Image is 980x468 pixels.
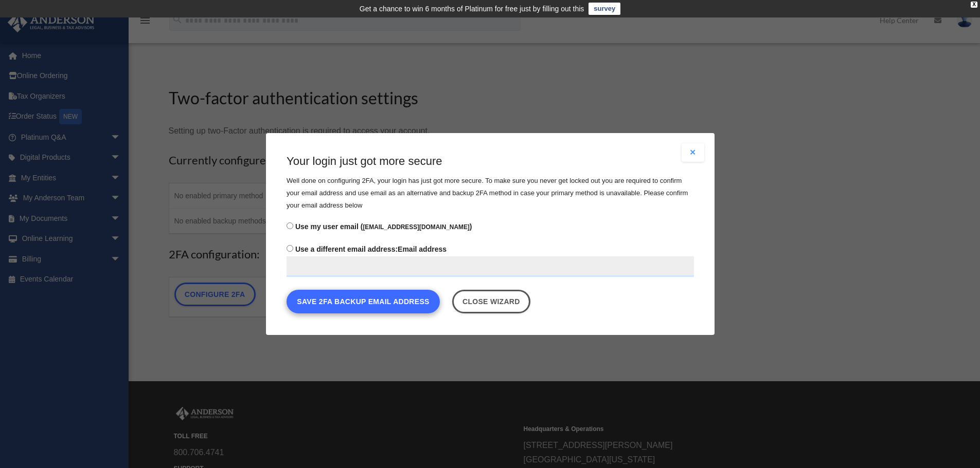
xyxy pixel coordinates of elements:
[287,256,694,277] input: Use a different email address:Email address
[287,290,440,313] button: Save 2FA backup email address
[682,143,704,162] button: Close modal
[287,154,694,170] h3: Your login just got more secure
[295,245,397,253] span: Use a different email address:
[971,2,977,8] div: close
[452,290,530,313] a: Close wizard
[287,175,694,212] p: Well done on configuring 2FA, your login has just got more secure. To make sure you never get loc...
[287,222,293,229] input: Use my user email ([EMAIL_ADDRESS][DOMAIN_NAME])
[287,245,293,252] input: Use a different email address:Email address
[363,223,469,231] small: [EMAIL_ADDRESS][DOMAIN_NAME]
[295,222,472,231] span: Use my user email ( )
[287,242,694,277] label: Email address
[360,3,584,15] div: Get a chance to win 6 months of Platinum for free just by filling out this
[589,3,620,15] a: survey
